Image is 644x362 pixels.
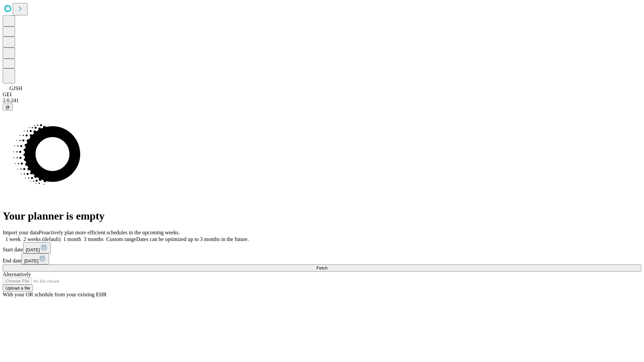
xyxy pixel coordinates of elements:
h1: Your planner is empty [3,210,641,222]
button: [DATE] [21,253,49,264]
span: 3 months [84,236,104,242]
span: Alternatively [3,271,31,277]
span: [DATE] [24,258,38,263]
span: 1 month [63,236,81,242]
button: @ [3,104,13,111]
div: 2.0.241 [3,98,641,104]
span: Import your data [3,230,39,235]
span: GJSH [9,85,22,91]
span: Custom range [106,236,136,242]
div: GEI [3,92,641,98]
span: 2 weeks (default) [23,236,61,242]
span: Fetch [316,265,327,270]
span: Proactively plan more efficient schedules in the upcoming weeks. [39,230,180,235]
button: [DATE] [23,242,51,253]
div: Start date [3,242,641,253]
span: With your OR schedule from your existing EHR [3,292,107,297]
button: Upload a file [3,285,33,292]
span: @ [5,105,10,110]
span: 1 week [5,236,21,242]
div: End date [3,253,641,264]
span: [DATE] [26,247,40,252]
button: Fetch [3,264,641,271]
span: Dates can be optimized up to 3 months in the future. [136,236,249,242]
